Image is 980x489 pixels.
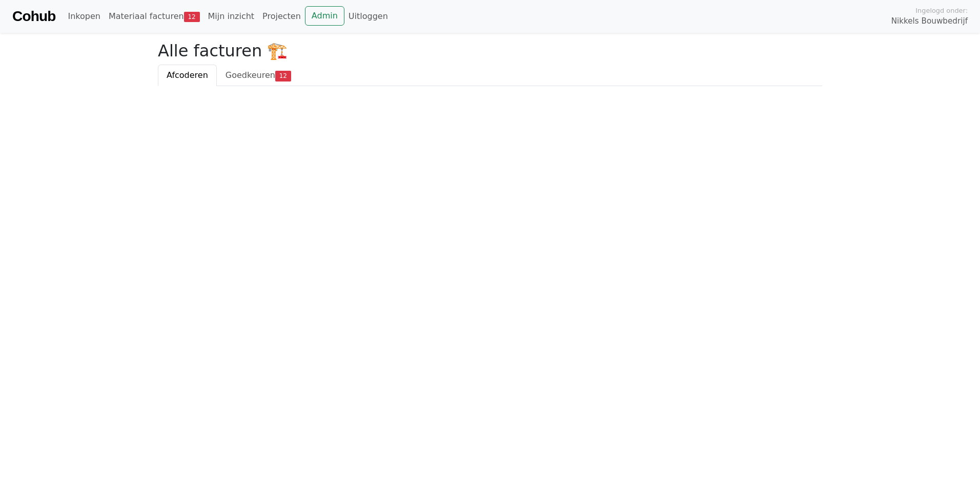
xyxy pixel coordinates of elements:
span: Nikkels Bouwbedrijf [891,15,968,27]
a: Uitloggen [344,6,392,27]
span: Ingelogd onder: [915,6,968,15]
span: 12 [184,12,200,22]
a: Inkopen [64,6,104,27]
a: Admin [305,6,344,26]
a: Projecten [258,6,305,27]
span: Goedkeuren [226,70,275,80]
a: Afcoderen [158,65,217,86]
a: Cohub [12,4,55,29]
h2: Alle facturen 🏗️ [158,41,822,60]
a: Materiaal facturen12 [105,6,204,27]
span: Afcoderen [167,70,208,80]
a: Goedkeuren12 [217,65,300,86]
a: Mijn inzicht [204,6,259,27]
span: 12 [275,71,291,81]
